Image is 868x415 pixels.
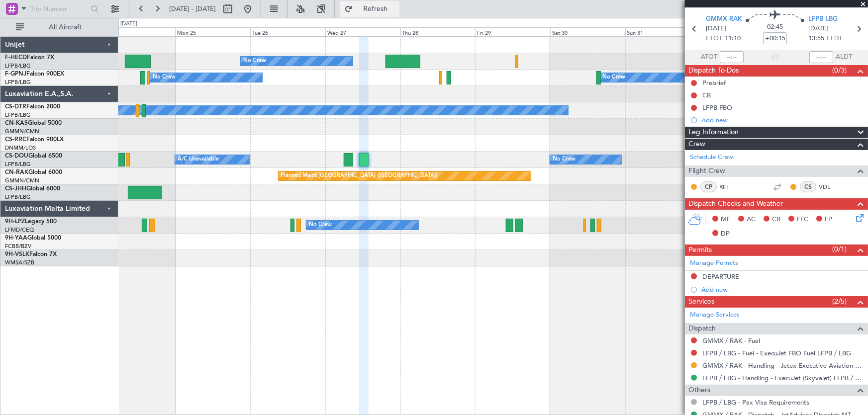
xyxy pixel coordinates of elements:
span: ELDT [827,34,843,44]
span: 9H-YAA [5,235,27,241]
div: Sun 31 [625,27,700,36]
a: Schedule Crew [690,153,733,163]
a: Manage Services [690,310,740,320]
span: F-GPNJ [5,71,26,77]
a: GMMX / RAK - Fuel [702,336,760,345]
a: RFI [719,182,742,191]
span: Flight Crew [688,166,725,177]
div: No Crew [153,70,176,85]
div: Thu 28 [400,27,476,36]
a: GMMN/CMN [5,128,39,135]
a: 9H-VSLKFalcon 7X [5,251,57,257]
a: CN-KASGlobal 5000 [5,120,62,126]
div: CP [700,181,717,192]
div: Prebrief [702,79,726,87]
span: Refresh [355,5,396,12]
span: F-HECD [5,55,27,61]
span: Dispatch To-Dos [688,65,739,77]
input: Trip Number [30,1,88,16]
span: ATOT [701,52,717,62]
span: ALDT [836,52,852,62]
span: CS-DTR [5,104,26,110]
a: DNMM/LOS [5,144,36,152]
a: LFPB/LBG [5,111,31,119]
div: CS [800,181,816,192]
span: Crew [688,139,705,150]
span: CN-RAK [5,169,28,175]
span: All Aircraft [26,24,105,31]
span: CR [772,215,780,225]
button: Refresh [340,1,399,17]
a: F-GPNJFalcon 900EX [5,71,64,77]
div: No Crew [309,218,332,233]
span: (0/3) [832,65,847,76]
span: Dispatch Checks and Weather [688,198,783,210]
span: 13:55 [808,34,824,44]
span: FP [825,215,832,225]
span: LFPB LBG [808,14,838,24]
span: Dispatch [688,323,716,334]
span: MF [721,215,730,225]
a: LFPB/LBG [5,193,31,201]
span: Services [688,296,714,308]
span: CN-KAS [5,120,28,126]
a: VDL [819,182,841,191]
span: GMMX RAK [706,14,742,24]
span: (2/5) [832,296,847,307]
div: DEPARTURE [702,272,739,281]
div: Fri 29 [475,27,550,36]
a: 9H-YAAGlobal 5000 [5,235,61,241]
span: Others [688,385,710,396]
div: [DATE] [120,20,137,28]
a: WMSA/SZB [5,259,34,266]
div: Sun 24 [100,27,176,36]
span: 9H-VSLK [5,251,29,257]
div: No Crew [553,152,576,167]
a: CS-JHHGlobal 6000 [5,186,60,192]
span: 02:45 [767,22,783,32]
span: CS-JHH [5,186,26,192]
a: GMMN/CMN [5,177,39,184]
a: 9H-LPZLegacy 500 [5,219,57,225]
span: 11:10 [725,34,741,44]
a: CS-RRCFalcon 900LX [5,137,64,143]
a: FCBB/BZV [5,243,31,250]
a: CS-DTRFalcon 2000 [5,104,60,110]
div: Planned Maint [GEOGRAPHIC_DATA] ([GEOGRAPHIC_DATA]) [281,168,438,183]
div: No Crew [603,70,626,85]
span: Permits [688,245,712,256]
div: Sat 30 [550,27,625,36]
span: 9H-LPZ [5,219,25,225]
div: A/C Unavailable [178,152,219,167]
span: CS-DOU [5,153,28,159]
button: All Aircraft [11,19,108,35]
a: LFPB/LBG [5,79,31,86]
div: LFPB FBO [702,103,732,112]
div: Tue 26 [250,27,325,36]
div: No Crew [243,54,266,69]
a: LFMD/CEQ [5,226,34,234]
a: LFPB / LBG - Fuel - ExecuJet FBO Fuel LFPB / LBG [702,349,851,357]
span: AC [747,215,756,225]
span: Leg Information [688,127,739,138]
span: ETOT [706,34,722,44]
a: LFPB/LBG [5,62,31,70]
div: CB [702,91,711,99]
a: LFPB / LBG - Pax Visa Requirements [702,398,809,407]
div: Add new [701,116,863,124]
div: Mon 25 [175,27,250,36]
a: LFPB/LBG [5,161,31,168]
span: [DATE] - [DATE] [169,4,216,13]
a: Manage Permits [690,258,738,268]
span: FFC [797,215,808,225]
a: CN-RAKGlobal 6000 [5,169,62,175]
a: F-HECDFalcon 7X [5,55,54,61]
a: GMMX / RAK - Handling - Jetex Executive Aviation GMMX / RAK [702,361,863,370]
span: CS-RRC [5,137,26,143]
div: Add new [701,285,863,294]
span: DP [721,229,730,239]
span: (0/1) [832,244,847,254]
input: --:-- [720,51,744,63]
a: CS-DOUGlobal 6500 [5,153,62,159]
a: LFPB / LBG - Handling - ExecuJet (Skyvalet) LFPB / LBG [702,374,863,382]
